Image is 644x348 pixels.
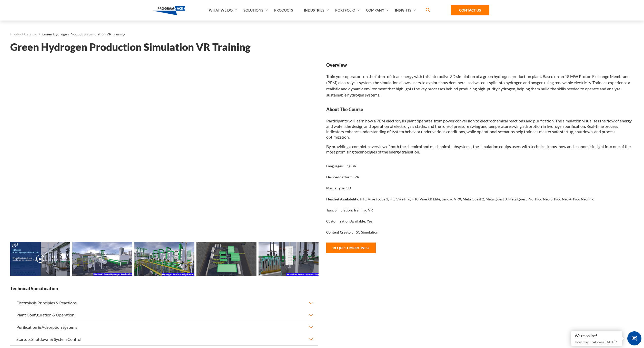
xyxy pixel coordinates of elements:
div: Train your operators on the future of clean energy with this interactive 3D simulation of a green... [326,62,634,98]
img: Green Hydrogen Production Simulation VR Training - Video 0 [10,242,70,276]
strong: Media Type: [326,186,345,190]
strong: Tags: [326,208,334,212]
strong: Headset Availability: [326,197,359,201]
img: Green Hydrogen Production Simulation VR Training - Preview 2 [134,242,194,276]
button: Purification & Adsorption Systems [10,321,318,333]
img: Program-Ace [153,6,185,15]
p: VR [354,174,359,180]
img: Green Hydrogen Production Simulation VR Training - Preview 1 [72,242,132,276]
strong: Content Creator: [326,230,353,234]
a: Product Catalog [10,31,36,37]
button: Request More Info [326,243,376,253]
button: Startup, Shutdown & System Control [10,333,318,345]
strong: About The Course [326,106,634,113]
p: By providing a complete overview of both the chemical and mechanical subsystems, the simulation e... [326,144,634,154]
div: We're online! [575,333,618,339]
strong: Overview [326,62,634,68]
strong: Device/Platform: [326,175,354,179]
button: ▶ [36,255,44,263]
strong: Customization Available: [326,219,366,223]
img: Green Hydrogen Production Simulation VR Training - Preview 4 [259,242,319,276]
p: TSC Simulation [354,229,378,235]
strong: Languages: [326,164,344,168]
strong: Technical Specification [10,285,318,292]
p: 3D [346,185,351,191]
iframe: Green Hydrogen Production Simulation VR Training - Video 0 [10,62,318,235]
p: Participants will learn how a PEM electrolysis plant operates, from power conversion to electroch... [326,118,634,140]
nav: breadcrumb [10,31,634,37]
li: Green Hydrogen Production Simulation VR Training [36,31,125,37]
h1: Green Hydrogen Production Simulation VR Training [10,43,634,52]
p: HTC Vive Focus 3, Htc Vive Pro, HTC Vive XR Elite, Lenovo VRX, Meta Quest 2, Meta Quest 3, Meta Q... [360,196,594,202]
img: Green Hydrogen Production Simulation VR Training - Preview 3 [196,242,256,276]
p: English [344,163,356,169]
p: Simulation, Training, VR [335,207,373,213]
p: Yes [367,218,372,224]
span: Chat Widget [627,331,641,345]
a: Contact Us [451,5,489,15]
p: How may I help you [DATE]? [575,339,618,345]
button: Electrolysis Principles & Reactions [10,297,318,309]
button: Plant Configuration & Operation [10,309,318,321]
